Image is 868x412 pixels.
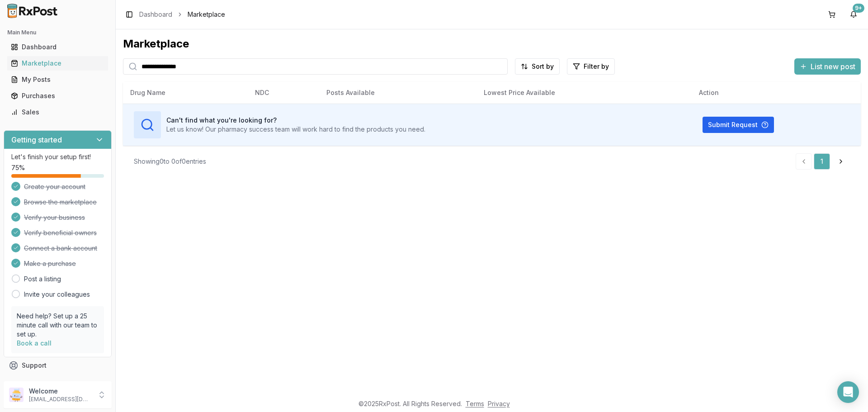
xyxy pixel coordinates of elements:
a: Dashboard [139,10,172,19]
p: [EMAIL_ADDRESS][DOMAIN_NAME] [29,396,92,403]
a: Post a listing [24,275,61,284]
span: Verify your business [24,213,85,222]
button: List new post [794,58,861,75]
img: User avatar [9,388,24,402]
span: List new post [811,61,855,72]
span: Filter by [584,62,609,71]
th: Posts Available [319,82,476,104]
span: Marketplace [188,10,225,19]
div: My Posts [11,75,104,84]
span: Connect a bank account [24,244,97,253]
th: Drug Name [123,82,248,104]
span: 75 % [11,163,25,172]
button: Filter by [567,58,615,75]
span: Create your account [24,182,85,191]
a: Privacy [488,400,510,407]
a: My Posts [7,71,108,88]
div: Purchases [11,91,104,100]
th: NDC [248,82,319,104]
h3: Getting started [11,134,62,145]
div: Sales [11,108,104,117]
a: Invite your colleagues [24,290,90,299]
th: Lowest Price Available [476,82,692,104]
button: Dashboard [4,40,112,54]
button: Submit Request [703,117,774,133]
p: Let us know! Our pharmacy success team will work hard to find the products you need. [166,125,425,134]
button: Feedback [4,374,112,390]
div: Dashboard [11,43,104,52]
button: 9+ [846,7,861,22]
button: Marketplace [4,56,112,71]
nav: pagination [796,153,850,170]
h3: Can't find what you're looking for? [166,116,425,125]
a: Go to next page [832,153,850,170]
span: Make a purchase [24,259,76,268]
span: Feedback [22,377,52,386]
th: Action [692,82,861,104]
a: List new post [794,63,861,72]
button: Purchases [4,89,112,103]
h2: Main Menu [7,29,108,36]
div: Marketplace [11,59,104,68]
button: My Posts [4,72,112,87]
a: Purchases [7,88,108,104]
a: Sales [7,104,108,120]
a: Dashboard [7,39,108,55]
p: Welcome [29,387,92,396]
nav: breadcrumb [139,10,225,19]
span: Verify beneficial owners [24,228,97,237]
a: 1 [814,153,830,170]
div: Showing 0 to 0 of 0 entries [134,157,206,166]
button: Sales [4,105,112,119]
img: RxPost Logo [4,4,61,18]
button: Sort by [515,58,560,75]
div: Open Intercom Messenger [837,381,859,403]
p: Let's finish your setup first! [11,152,104,161]
a: Marketplace [7,55,108,71]
a: Terms [466,400,484,407]
span: Browse the marketplace [24,198,97,207]
div: 9+ [853,4,864,13]
div: Marketplace [123,37,861,51]
a: Book a call [17,339,52,347]
span: Sort by [532,62,554,71]
button: Support [4,357,112,374]
p: Need help? Set up a 25 minute call with our team to set up. [17,312,99,339]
